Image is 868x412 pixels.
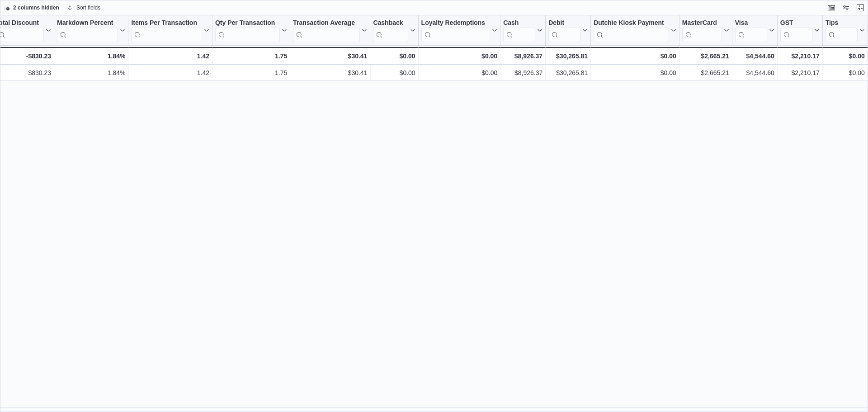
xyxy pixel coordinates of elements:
[57,51,125,62] div: 1.84%
[548,19,580,28] div: Debit
[373,19,408,28] div: Cashback
[132,67,210,78] div: 1.42
[503,19,542,42] button: Cash
[131,19,209,42] button: Items Per Transaction
[735,67,774,78] div: $4,544.60
[682,51,729,62] div: $2,665.21
[855,2,866,13] button: Exit fullscreen
[780,19,812,42] div: GST
[735,19,774,42] button: Visa
[373,67,415,78] div: $0.00
[215,51,287,62] div: 1.75
[682,19,729,42] button: MasterCard
[780,19,812,28] div: GST
[373,19,408,42] div: Cashback
[293,19,360,42] div: Transaction Average
[735,51,774,62] div: $4,544.60
[594,67,676,78] div: $0.00
[780,51,820,62] div: $2,210.17
[503,67,542,78] div: $8,926.37
[548,67,588,78] div: $30,265.81
[0,2,63,13] button: 2 columns hidden
[682,19,722,28] div: MasterCard
[826,19,865,42] button: Tips
[780,19,820,42] button: GST
[503,19,535,42] div: Cash
[215,19,287,42] button: Qty Per Transaction
[57,67,125,78] div: 1.84%
[421,19,491,42] div: Loyalty Redemptions
[13,4,59,11] span: 2 columns hidden
[76,4,100,11] span: Sort fields
[293,19,360,28] div: Transaction Average
[682,67,729,78] div: $2,665.21
[735,19,767,42] div: Visa
[548,19,580,42] div: Debit
[503,51,542,62] div: $8,926.37
[421,19,491,28] div: Loyalty Redemptions
[293,19,367,42] button: Transaction Average
[826,19,858,28] div: Tips
[215,19,280,28] div: Qty Per Transaction
[131,19,202,42] div: Items Per Transaction
[826,51,865,62] div: $0.00
[503,19,535,28] div: Cash
[293,67,367,78] div: $30.41
[594,19,669,28] div: Dutchie Kiosk Payment
[57,19,118,28] div: Markdown Percent
[594,19,669,42] div: Dutchie Kiosk Payment
[826,2,837,13] button: Keyboard shortcuts
[293,51,367,62] div: $30.41
[594,51,676,62] div: $0.00
[421,67,498,78] div: $0.00
[826,67,865,78] div: $0.00
[840,2,851,13] button: Display options
[421,19,498,42] button: Loyalty Redemptions
[826,19,858,42] div: Tips
[780,67,820,78] div: $2,210.17
[57,19,118,42] div: Markdown Percent
[594,19,676,42] button: Dutchie Kiosk Payment
[421,51,498,62] div: $0.00
[64,2,104,13] button: Sort fields
[682,19,722,42] div: MasterCard
[57,19,125,42] button: Markdown Percent
[548,51,588,62] div: $30,265.81
[548,19,588,42] button: Debit
[131,51,209,62] div: 1.42
[215,67,287,78] div: 1.75
[215,19,280,42] div: Qty Per Transaction
[131,19,202,28] div: Items Per Transaction
[373,51,415,62] div: $0.00
[735,19,767,28] div: Visa
[373,19,415,42] button: Cashback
